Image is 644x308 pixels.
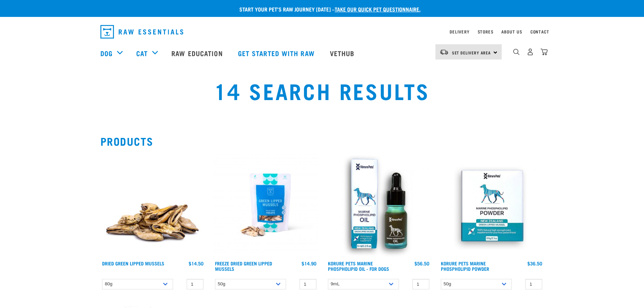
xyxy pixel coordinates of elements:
img: home-icon@2x.png [541,48,548,55]
a: Freeze Dried Green Lipped Mussels [215,262,272,270]
a: take our quick pet questionnaire. [335,7,421,10]
nav: dropdown navigation [95,22,549,41]
div: $36.50 [527,261,542,266]
span: Set Delivery Area [452,51,491,54]
img: van-moving.png [439,49,449,55]
div: $14.50 [189,261,204,266]
h2: Products [100,135,544,147]
input: 1 [525,279,542,289]
input: 1 [187,279,204,289]
input: 1 [300,279,316,289]
div: $14.90 [302,261,316,266]
a: Get started with Raw [231,40,323,67]
img: user.png [527,48,534,55]
img: OI Lfront 1024x1024 [326,152,431,257]
input: 1 [412,279,429,289]
h1: 14 Search Results [119,78,524,102]
img: Raw Essentials Logo [100,25,183,39]
a: Dog [100,48,113,58]
a: Contact [530,30,549,33]
div: $56.50 [414,261,429,266]
a: Korure Pets Marine Phospholipid Powder [441,262,489,270]
a: About Us [501,30,522,33]
a: Dried Green Lipped Mussels [102,262,164,264]
img: 1306 Freeze Dried Mussels 01 [100,152,205,257]
img: home-icon-1@2x.png [513,49,520,55]
a: Delivery [450,30,469,33]
a: Cat [136,48,148,58]
a: Vethub [323,40,363,67]
a: Korure Pets Marine Phospholipid Oil - for Dogs [328,262,389,270]
img: RE Product Shoot 2023 Nov8551 [213,152,318,257]
a: Stores [478,30,494,33]
img: POWDER01 65ae0065 919d 4332 9357 5d1113de9ef1 1024x1024 [439,152,544,257]
a: Raw Education [165,40,231,67]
